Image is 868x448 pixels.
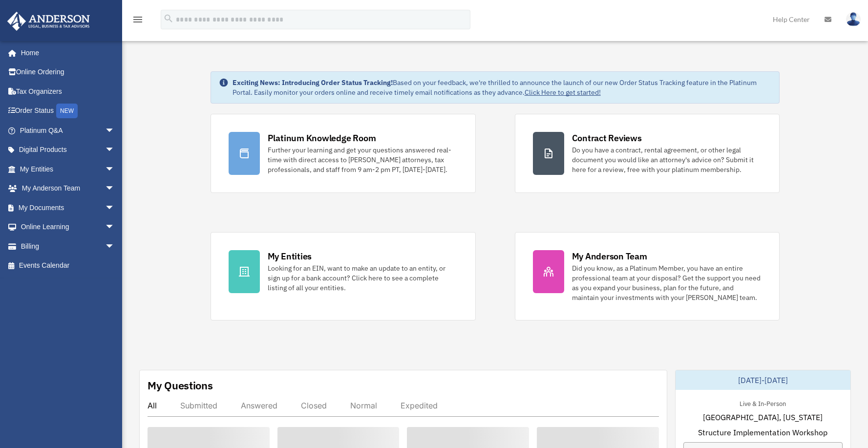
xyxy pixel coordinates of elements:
div: Submitted [180,401,217,410]
a: Online Ordering [7,63,129,82]
span: [GEOGRAPHIC_DATA], [US_STATE] [703,411,823,423]
a: Order StatusNEW [7,101,129,121]
img: Anderson Advisors Platinum Portal [4,12,93,31]
div: All [148,401,157,410]
a: Events Calendar [7,256,129,276]
a: My Anderson Team Did you know, as a Platinum Member, you have an entire professional team at your... [515,232,780,320]
img: User Pic [846,12,861,26]
span: arrow_drop_down [105,179,125,199]
div: Contract Reviews [572,132,642,144]
a: Digital Productsarrow_drop_down [7,140,129,160]
a: My Anderson Teamarrow_drop_down [7,179,129,198]
span: arrow_drop_down [105,140,125,160]
div: My Entities [268,250,312,262]
div: Further your learning and get your questions answered real-time with direct access to [PERSON_NAM... [268,145,458,174]
span: arrow_drop_down [105,121,125,141]
span: arrow_drop_down [105,159,125,179]
div: NEW [56,104,78,118]
a: Billingarrow_drop_down [7,236,129,256]
div: My Anderson Team [572,250,647,262]
strong: Exciting News: Introducing Order Status Tracking! [233,78,393,87]
a: My Documentsarrow_drop_down [7,198,129,217]
span: arrow_drop_down [105,217,125,237]
a: Online Learningarrow_drop_down [7,217,129,237]
a: Platinum Q&Aarrow_drop_down [7,121,129,140]
i: search [163,13,174,24]
div: Platinum Knowledge Room [268,132,376,144]
div: Did you know, as a Platinum Member, you have an entire professional team at your disposal? Get th... [572,263,762,302]
span: arrow_drop_down [105,236,125,256]
a: My Entities Looking for an EIN, want to make an update to an entity, or sign up for a bank accoun... [211,232,476,320]
div: [DATE]-[DATE] [676,370,850,390]
a: menu [132,17,144,25]
a: Home [7,43,125,63]
a: My Entitiesarrow_drop_down [7,159,129,179]
div: My Questions [148,378,213,393]
div: Looking for an EIN, want to make an update to an entity, or sign up for a bank account? Click her... [268,263,458,293]
div: Live & In-Person [732,398,794,408]
div: Do you have a contract, rental agreement, or other legal document you would like an attorney's ad... [572,145,762,174]
div: Closed [301,401,327,410]
div: Expedited [401,401,438,410]
i: menu [132,14,144,25]
a: Tax Organizers [7,82,129,101]
span: Structure Implementation Workshop [698,427,827,438]
div: Normal [350,401,377,410]
div: Answered [241,401,277,410]
a: Click Here to get started! [525,88,601,97]
div: Based on your feedback, we're thrilled to announce the launch of our new Order Status Tracking fe... [233,78,772,97]
a: Contract Reviews Do you have a contract, rental agreement, or other legal document you would like... [515,114,780,193]
span: arrow_drop_down [105,198,125,218]
a: Platinum Knowledge Room Further your learning and get your questions answered real-time with dire... [211,114,476,193]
